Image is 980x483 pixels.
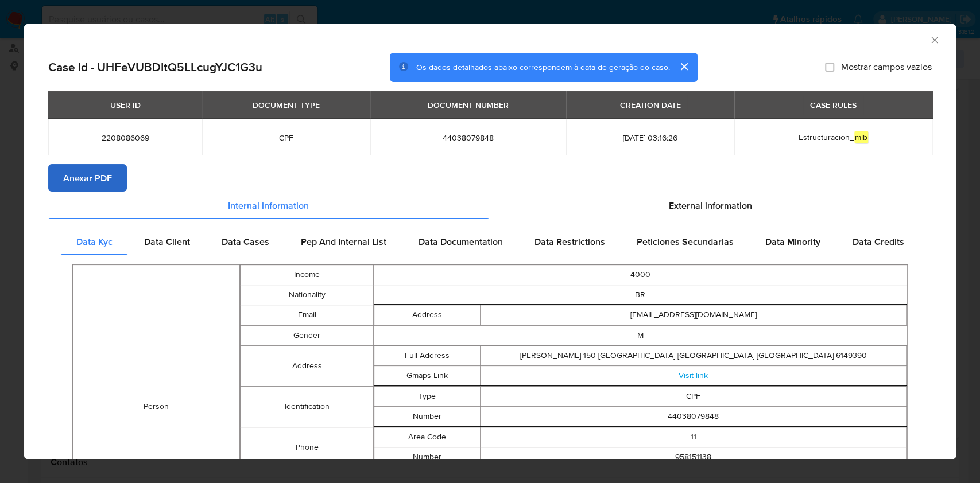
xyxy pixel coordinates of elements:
td: CPF [481,386,907,406]
div: Detailed info [48,192,932,219]
div: closure-recommendation-modal [24,24,956,459]
td: Email [240,305,373,325]
span: Os dados detalhados abaixo correspondem à data de geração do caso. [416,61,670,73]
span: Internal information [228,198,309,212]
em: mlb [854,131,868,143]
span: Data Cases [222,235,269,248]
td: Area Code [374,427,481,447]
span: Data Client [144,235,190,248]
td: 958151138 [481,447,907,467]
span: Data Kyc [76,235,113,248]
td: Nationality [240,285,373,305]
span: Data Minority [765,235,820,248]
td: 4000 [374,264,907,285]
div: DOCUMENT NUMBER [421,95,516,115]
td: 44038079848 [481,406,907,426]
span: Mostrar campos vazios [841,61,932,73]
span: [DATE] 03:16:26 [580,133,721,143]
td: Full Address [374,345,481,365]
td: Identification [240,386,373,427]
span: CPF [216,133,357,143]
td: Number [374,406,481,426]
button: cerrar [670,53,698,80]
td: Income [240,264,373,285]
button: Anexar PDF [48,164,127,192]
span: Data Documentation [418,235,502,248]
span: 44038079848 [384,133,553,143]
div: Detailed internal info [60,228,920,255]
td: Gmaps Link [374,365,481,385]
td: Gender [240,325,373,345]
span: Data Credits [852,235,904,248]
td: Phone [240,427,373,468]
div: DOCUMENT TYPE [246,95,327,115]
span: Peticiones Secundarias [637,235,734,248]
span: External information [669,198,752,212]
td: Address [240,345,373,386]
td: [EMAIL_ADDRESS][DOMAIN_NAME] [481,305,907,325]
td: M [374,325,907,345]
div: CREATION DATE [613,95,687,115]
td: Number [374,447,481,467]
span: Anexar PDF [63,165,112,190]
td: 11 [481,427,907,447]
td: BR [374,285,907,305]
h2: Case Id - UHFeVUBDItQ5LLcugYJC1G3u [48,60,262,75]
input: Mostrar campos vazios [825,63,834,72]
div: USER ID [103,95,148,115]
span: Pep And Internal List [301,235,386,248]
td: Address [374,305,481,325]
a: Visit link [679,369,708,381]
span: 2208086069 [62,133,188,143]
td: Type [374,386,481,406]
button: Fechar a janela [929,34,939,45]
div: CASE RULES [803,95,863,115]
td: [PERSON_NAME] 150 [GEOGRAPHIC_DATA] [GEOGRAPHIC_DATA] [GEOGRAPHIC_DATA] 6149390 [481,345,907,365]
span: Data Restrictions [534,235,605,248]
span: Estructuracion_ [799,131,868,143]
